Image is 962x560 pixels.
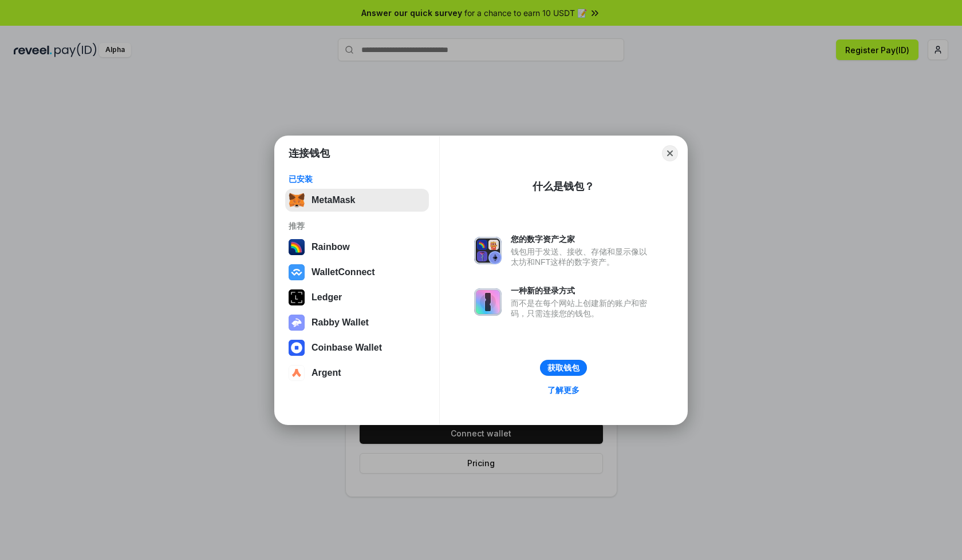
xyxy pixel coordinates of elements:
[289,340,305,356] img: svg+xml,%3Csvg%20width%3D%2228%22%20height%3D%2228%22%20viewBox%3D%220%200%2028%2028%22%20fill%3D...
[285,286,429,309] button: Ledger
[289,174,425,184] div: 已安装
[540,360,587,376] button: 获取钱包
[289,264,305,280] img: svg+xml,%3Csvg%20width%3D%2228%22%20height%3D%2228%22%20viewBox%3D%220%200%2028%2028%22%20fill%3D...
[312,317,369,328] div: Rabby Wallet
[289,289,305,305] img: svg+xml,%3Csvg%20xmlns%3D%22http%3A%2F%2Fwww.w3.org%2F2000%2Fsvg%22%20width%3D%2228%22%20height%3...
[289,239,305,255] img: svg+xml,%3Csvg%20width%3D%22120%22%20height%3D%22120%22%20viewBox%3D%220%200%20120%20120%22%20fil...
[541,383,586,398] a: 了解更多
[285,311,429,334] button: Rabby Wallet
[312,267,375,277] div: WalletConnect
[289,146,330,160] h1: 连接钱包
[533,180,594,193] div: 什么是钱包？
[511,298,653,319] div: 而不是在每个网站上创建新的账户和密码，只需连接您的钱包。
[474,237,502,264] img: svg+xml,%3Csvg%20xmlns%3D%22http%3A%2F%2Fwww.w3.org%2F2000%2Fsvg%22%20fill%3D%22none%22%20viewBox...
[289,221,425,231] div: 推荐
[312,242,350,252] div: Rainbow
[289,365,305,381] img: svg+xml,%3Csvg%20width%3D%2228%22%20height%3D%2228%22%20viewBox%3D%220%200%2028%2028%22%20fill%3D...
[511,285,653,296] div: 一种新的登录方式
[312,292,342,303] div: Ledger
[285,261,429,284] button: WalletConnect
[312,195,355,205] div: MetaMask
[289,192,305,208] img: svg+xml,%3Csvg%20fill%3D%22none%22%20height%3D%2233%22%20viewBox%3D%220%200%2035%2033%22%20width%...
[474,288,502,316] img: svg+xml,%3Csvg%20xmlns%3D%22http%3A%2F%2Fwww.w3.org%2F2000%2Fsvg%22%20fill%3D%22none%22%20viewBox...
[285,362,429,384] button: Argent
[312,343,382,353] div: Coinbase Wallet
[547,363,579,373] div: 获取钱包
[312,368,341,378] div: Argent
[511,234,653,244] div: 您的数字资产之家
[285,336,429,359] button: Coinbase Wallet
[285,189,429,212] button: MetaMask
[662,145,678,161] button: Close
[285,236,429,259] button: Rainbow
[547,385,579,395] div: 了解更多
[511,247,653,267] div: 钱包用于发送、接收、存储和显示像以太坊和NFT这样的数字资产。
[289,315,305,331] img: svg+xml,%3Csvg%20xmlns%3D%22http%3A%2F%2Fwww.w3.org%2F2000%2Fsvg%22%20fill%3D%22none%22%20viewBox...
